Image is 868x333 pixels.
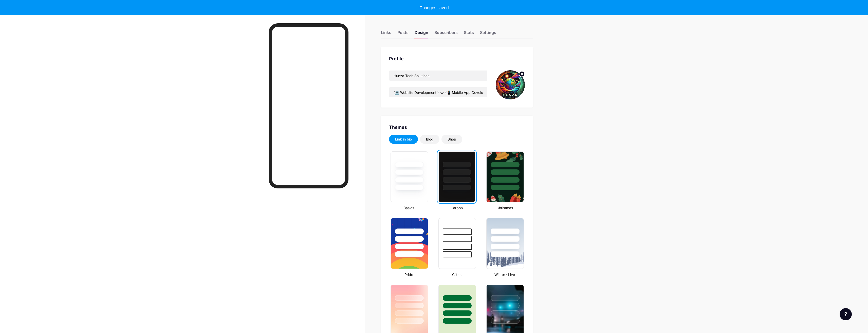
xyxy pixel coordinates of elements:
div: Profile [389,55,525,62]
div: Glitch [437,272,477,277]
div: Blog [426,137,433,142]
div: Pride [389,272,429,277]
div: Subscribers [434,29,458,39]
div: Winter · Live [485,272,525,277]
div: Themes [389,124,525,131]
div: Changes saved [419,5,449,11]
div: Design [415,29,428,39]
div: Shop [448,137,456,142]
div: Settings [480,29,496,39]
div: Stats [464,29,474,39]
div: Posts [397,29,409,39]
div: Links [381,29,391,39]
img: hunzatechsolutions [496,70,525,99]
input: Bio [389,87,487,97]
div: Link in bio [395,137,412,142]
div: Basics [389,205,429,211]
div: Carbon [437,205,477,211]
input: Name [389,71,487,81]
div: Christmas [485,205,525,211]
